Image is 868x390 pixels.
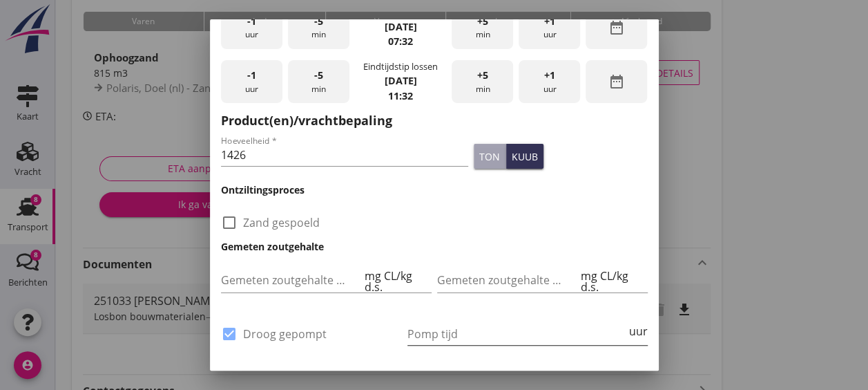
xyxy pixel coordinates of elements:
label: Droog gepompt [243,327,327,341]
div: uur [519,60,580,104]
div: mg CL/kg d.s. [577,270,647,292]
div: min [452,60,513,104]
div: Eindtijdstip lossen [363,60,438,73]
span: -1 [247,68,256,83]
h3: Gemeten zoutgehalte [221,239,648,254]
label: Zand gespoeld [243,216,320,230]
input: Gemeten zoutgehalte voorbeun [221,269,362,291]
h2: Product(en)/vrachtbepaling [221,111,648,130]
strong: 11:32 [388,89,413,102]
span: +1 [544,14,555,29]
span: -5 [314,68,323,83]
div: ton [479,149,500,164]
div: uur [519,6,580,49]
span: +1 [544,68,555,83]
span: +5 [477,68,488,83]
h3: Ontziltingsproces [221,183,648,197]
strong: 07:32 [388,35,413,48]
div: uur [221,6,282,49]
button: ton [474,144,506,169]
i: date_range [608,19,625,36]
input: Gemeten zoutgehalte achterbeun [437,269,578,291]
span: -5 [314,14,323,29]
span: -1 [247,14,256,29]
input: Hoeveelheid * [221,144,469,166]
strong: [DATE] [384,74,416,87]
strong: [DATE] [384,20,416,33]
div: uur [221,60,282,104]
button: kuub [506,144,543,169]
div: min [288,60,349,104]
input: Pomp tijd [407,323,626,345]
span: +5 [477,14,488,29]
div: mg CL/kg d.s. [361,270,431,292]
div: min [452,6,513,49]
div: uur [626,326,648,337]
i: date_range [608,73,625,90]
div: kuub [512,149,538,164]
div: min [288,6,349,49]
